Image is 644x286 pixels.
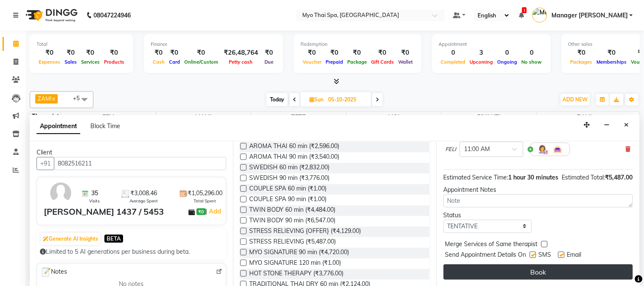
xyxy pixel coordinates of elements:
[40,247,223,256] div: Limited to 5 AI generations per business during beta.
[22,3,80,27] img: logo
[249,248,349,258] span: MYO SIGNATURE 90 min (₹4,720.00)
[44,205,164,218] div: [PERSON_NAME] 1437 / 5453
[188,189,222,198] span: ₹1,05,296.00
[439,48,468,58] div: 0
[495,59,520,65] span: Ongoing
[37,157,54,170] button: +91
[262,59,276,65] span: Due
[301,41,415,48] div: Redemption
[595,48,629,58] div: ₹0
[532,8,547,22] img: Manager Yesha
[445,250,526,261] span: Send Appointment Details On
[326,93,368,106] input: 2025-10-05
[102,59,127,65] span: Products
[156,112,251,123] span: MAMI
[249,237,336,248] span: STRESS RELIEVING (₹5,487.00)
[54,157,226,170] input: Search by Name/Mobile/Email/Code
[167,48,182,58] div: ₹0
[301,59,323,65] span: Voucher
[468,59,495,65] span: Upcoming
[249,258,341,269] span: MYO SIGNATURE 120 min (₹1.00)
[249,227,361,237] span: STRESS RELIEVING {OFFER} (₹4,129.00)
[561,94,590,106] button: ADD NEW
[251,112,346,123] span: TETE
[323,48,345,58] div: ₹0
[62,59,79,65] span: Sales
[249,205,335,216] span: TWIN BODY 60 min (₹4,484.00)
[37,59,62,65] span: Expenses
[227,59,255,65] span: Petty cash
[93,3,131,27] b: 08047224946
[621,118,633,132] button: Close
[249,142,339,152] span: AROMA THAI 60 min (₹2,596.00)
[220,48,262,58] div: ₹26,48,764
[439,59,468,65] span: Completed
[396,59,415,65] span: Wallet
[79,48,102,58] div: ₹0
[537,112,632,123] span: ZAMI
[104,235,123,243] span: BETA
[194,198,216,204] span: Total Spent
[89,198,100,204] span: Visits
[102,48,127,58] div: ₹0
[539,250,551,261] span: SMS
[51,95,55,102] a: x
[90,122,120,130] span: Block Time
[442,112,537,123] span: PIYANTI
[323,59,345,65] span: Prepaid
[130,189,157,198] span: ₹3,008.46
[495,48,520,58] div: 0
[167,59,182,65] span: Card
[37,41,127,48] div: Total
[151,41,276,48] div: Finance
[79,59,102,65] span: Services
[41,233,100,245] button: Generate AI Insights
[197,208,205,215] span: ₹0
[206,206,222,216] span: |
[208,206,222,216] a: Add
[551,11,628,20] span: Manager [PERSON_NAME]
[563,96,588,103] span: ADD NEW
[439,41,544,48] div: Appointment
[369,48,396,58] div: ₹0
[568,48,595,58] div: ₹0
[446,145,456,154] span: FELI
[444,174,509,181] span: Estimated Service Time:
[249,174,329,184] span: SWEDISH 90 min (₹3,776.00)
[62,48,79,58] div: ₹0
[249,195,326,205] span: COUPLE SPA 90 min (₹1.00)
[182,48,220,58] div: ₹0
[444,185,633,194] div: Appointment Notes
[396,48,415,58] div: ₹0
[262,48,276,58] div: ₹0
[346,112,441,123] span: MOI
[468,48,495,58] div: 3
[151,59,167,65] span: Cash
[48,181,73,205] img: avatar
[249,152,339,163] span: AROMA THAI 90 min (₹3,540.00)
[345,59,369,65] span: Package
[249,163,329,174] span: SWEDISH 60 min (₹2,832.00)
[61,112,156,123] span: FELI
[537,144,548,154] img: Hairdresser.png
[37,48,62,58] div: ₹0
[445,240,538,250] span: Merge Services of Same therapist
[249,184,326,195] span: COUPLE SPA 60 min (₹1.00)
[37,148,226,157] div: Client
[40,267,67,278] span: Notes
[129,198,158,204] span: Average Spent
[553,144,563,154] img: Interior.png
[307,96,326,103] span: Sun
[91,189,98,198] span: 35
[605,174,633,181] span: ₹5,487.00
[520,48,544,58] div: 0
[562,174,605,181] span: Estimated Total:
[151,48,167,58] div: ₹0
[509,174,559,181] span: 1 hour 30 minutes
[30,112,61,121] div: Therapist
[267,93,288,106] span: Today
[182,59,220,65] span: Online/Custom
[444,264,633,280] button: Book
[38,95,51,102] span: ZAMI
[520,59,544,65] span: No show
